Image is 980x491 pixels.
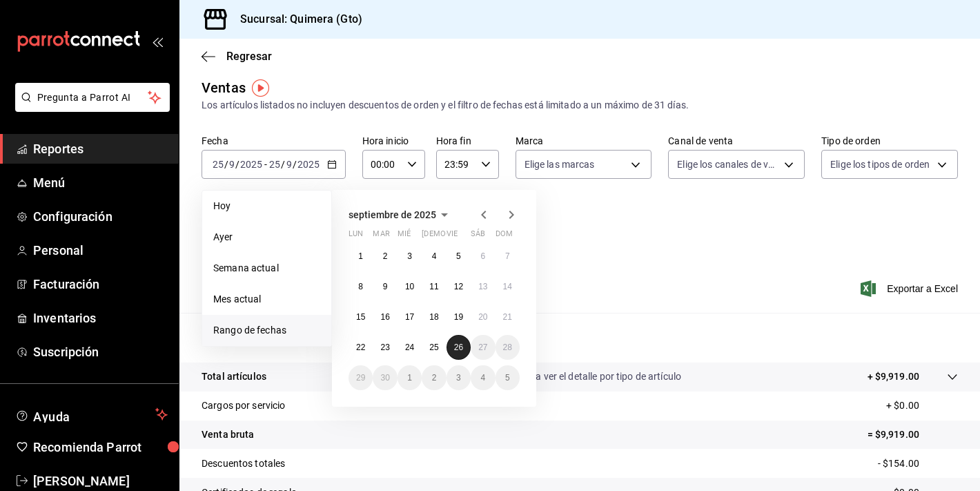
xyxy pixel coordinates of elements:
[202,456,285,471] p: Descuentos totales
[202,98,958,113] div: Los artículos listados no incluyen descuentos de orden y el filtro de fechas está limitado a un m...
[224,159,228,170] span: /
[454,343,463,352] abbr: 26 de septiembre de 2025
[516,136,652,146] label: Marca
[202,369,266,384] p: Total artículos
[503,343,512,352] abbr: 28 de septiembre de 2025
[398,274,422,299] button: 10 de septiembre de 2025
[15,83,170,112] button: Pregunta a Parrot AI
[398,229,411,244] abbr: miércoles
[447,229,458,244] abbr: viernes
[356,312,365,322] abbr: 15 de septiembre de 2025
[830,157,930,171] span: Elige los tipos de orden
[496,244,520,269] button: 7 de septiembre de 2025
[226,50,272,63] span: Regresar
[33,241,168,260] span: Personal
[429,312,438,322] abbr: 18 de septiembre de 2025
[349,335,373,360] button: 22 de septiembre de 2025
[480,373,485,383] abbr: 4 de octubre de 2025
[398,305,422,329] button: 17 de septiembre de 2025
[422,305,446,329] button: 18 de septiembre de 2025
[33,139,168,158] span: Reportes
[398,244,422,269] button: 3 de septiembre de 2025
[349,305,373,329] button: 15 de septiembre de 2025
[380,343,389,352] abbr: 23 de septiembre de 2025
[422,274,446,299] button: 11 de septiembre de 2025
[202,329,958,346] p: Resumen
[349,209,436,220] span: septiembre de 2025
[383,251,388,261] abbr: 2 de septiembre de 2025
[380,312,389,322] abbr: 16 de septiembre de 2025
[239,159,263,170] input: ----
[213,261,320,276] span: Semana actual
[471,229,485,244] abbr: sábado
[373,335,397,360] button: 23 de septiembre de 2025
[33,309,168,327] span: Inventarios
[505,373,510,383] abbr: 5 de octubre de 2025
[297,159,320,170] input: ----
[286,159,293,170] input: --
[480,251,485,261] abbr: 6 de septiembre de 2025
[496,335,520,360] button: 28 de septiembre de 2025
[213,292,320,307] span: Mes actual
[471,365,495,390] button: 4 de octubre de 2025
[456,251,461,261] abbr: 5 de septiembre de 2025
[358,251,363,261] abbr: 1 de septiembre de 2025
[202,427,254,442] p: Venta bruta
[33,173,168,192] span: Menú
[398,365,422,390] button: 1 de octubre de 2025
[358,282,363,291] abbr: 8 de septiembre de 2025
[471,305,495,329] button: 20 de septiembre de 2025
[37,90,148,105] span: Pregunta a Parrot AI
[213,323,320,338] span: Rango de fechas
[33,207,168,226] span: Configuración
[863,280,958,297] button: Exportar a Excel
[432,251,437,261] abbr: 4 de septiembre de 2025
[447,335,471,360] button: 26 de septiembre de 2025
[373,244,397,269] button: 2 de septiembre de 2025
[212,159,224,170] input: --
[407,373,412,383] abbr: 1 de octubre de 2025
[264,159,267,170] span: -
[293,159,297,170] span: /
[252,79,269,97] img: Tooltip marker
[33,275,168,293] span: Facturación
[478,312,487,322] abbr: 20 de septiembre de 2025
[349,365,373,390] button: 29 de septiembre de 2025
[454,282,463,291] abbr: 12 de septiembre de 2025
[407,251,412,261] abbr: 3 de septiembre de 2025
[405,343,414,352] abbr: 24 de septiembre de 2025
[405,312,414,322] abbr: 17 de septiembre de 2025
[868,427,958,442] p: = $9,919.00
[202,136,346,146] label: Fecha
[373,365,397,390] button: 30 de septiembre de 2025
[356,373,365,383] abbr: 29 de septiembre de 2025
[496,229,513,244] abbr: domingo
[447,244,471,269] button: 5 de septiembre de 2025
[505,251,510,261] abbr: 7 de septiembre de 2025
[447,305,471,329] button: 19 de septiembre de 2025
[405,282,414,291] abbr: 10 de septiembre de 2025
[373,274,397,299] button: 9 de septiembre de 2025
[503,312,512,322] abbr: 21 de septiembre de 2025
[10,100,170,115] a: Pregunta a Parrot AI
[373,229,389,244] abbr: martes
[33,343,168,361] span: Suscripción
[436,136,499,146] label: Hora fin
[213,230,320,244] span: Ayer
[228,159,235,170] input: --
[356,343,365,352] abbr: 22 de septiembre de 2025
[373,305,397,329] button: 16 de septiembre de 2025
[525,157,595,171] span: Elige las marcas
[454,312,463,322] abbr: 19 de septiembre de 2025
[33,472,168,490] span: [PERSON_NAME]
[496,274,520,299] button: 14 de septiembre de 2025
[202,77,246,98] div: Ventas
[496,305,520,329] button: 21 de septiembre de 2025
[668,136,805,146] label: Canal de venta
[213,199,320,213] span: Hoy
[349,206,453,223] button: septiembre de 2025
[471,274,495,299] button: 13 de septiembre de 2025
[349,229,363,244] abbr: lunes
